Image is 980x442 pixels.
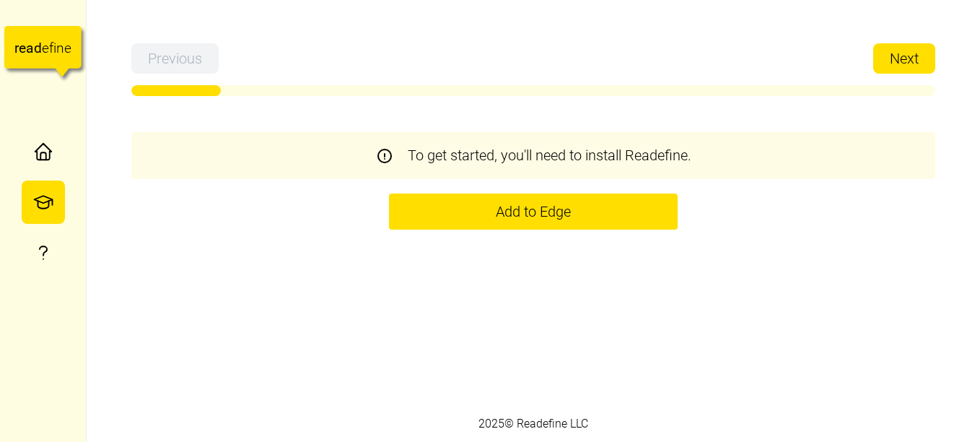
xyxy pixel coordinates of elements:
span: Previous [148,44,202,73]
tspan: e [42,40,49,56]
p: To get started, you'll need to install Readefine. [408,144,691,167]
tspan: d [34,40,42,56]
div: 2025 © Readefine LLC [471,408,595,441]
tspan: i [53,40,56,56]
a: Add to Edge [389,194,678,230]
span: Next [890,44,919,73]
tspan: r [14,40,19,56]
tspan: n [57,40,65,56]
span: Add to Edge [496,194,571,229]
tspan: a [26,40,33,56]
tspan: e [64,40,71,56]
button: Previous [131,43,219,74]
tspan: e [19,40,26,56]
button: Next [873,43,935,74]
tspan: f [49,40,54,56]
a: readefine [4,12,82,90]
